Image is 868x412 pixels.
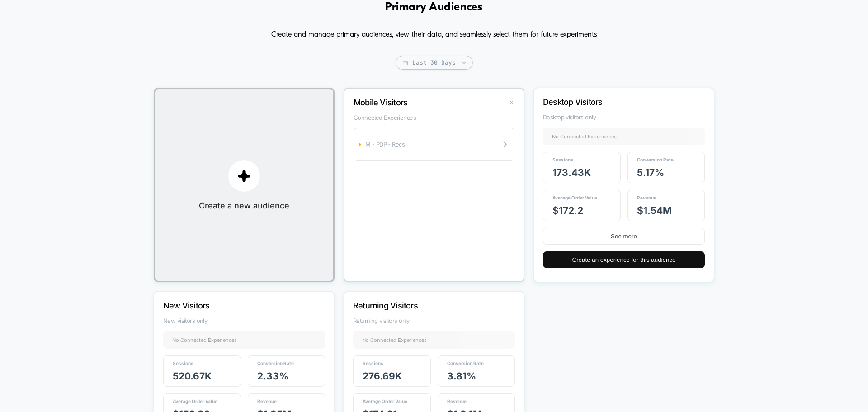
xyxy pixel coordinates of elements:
span: 2.33 % [257,370,288,382]
span: Conversion Rate [257,360,294,366]
p: Returning Visitors [353,301,491,310]
img: end [462,62,466,64]
button: plusCreate a new audience [154,88,335,282]
button: See more [543,228,705,245]
span: New visitors only [163,317,325,324]
span: 5.17 % [637,167,664,178]
span: Connected Experiences [354,114,514,121]
span: Create a new audience [199,201,289,210]
button: ✕ [504,98,519,107]
span: 3.81 % [447,370,476,382]
span: Sessions [173,360,193,366]
span: Average Order Value [552,195,597,200]
span: Returning visitors only [353,317,515,324]
p: Mobile Visitors [354,98,491,107]
span: Average Order Value [363,398,407,404]
span: Conversion Rate [637,157,674,162]
p: New Visitors [163,301,301,310]
span: Revenue [637,195,656,200]
p: Create and manage primary audiences, view their data, and seamlessly select them for future exper... [271,28,597,42]
h1: Primary Audiences [385,1,482,14]
span: $ 1.54M [637,205,672,216]
span: Average Order Value [173,398,217,404]
p: Desktop Visitors [543,97,680,107]
img: plus [237,169,251,183]
span: Revenue [257,398,277,404]
button: ✕ [506,99,517,106]
span: 276.69k [363,370,402,382]
span: Last 30 Days [396,56,473,70]
span: Sessions [552,157,573,162]
span: Conversion Rate [447,360,484,366]
span: Revenue [447,398,467,404]
span: Sessions [363,360,383,366]
div: M - PDP - Recs [359,141,405,148]
button: Create an experience for this audience [543,251,705,268]
span: 173.43k [552,167,591,178]
span: Desktop visitors only [543,114,705,121]
span: 520.67k [173,370,212,382]
span: $ 172.2 [552,205,583,216]
img: calendar [403,61,408,65]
